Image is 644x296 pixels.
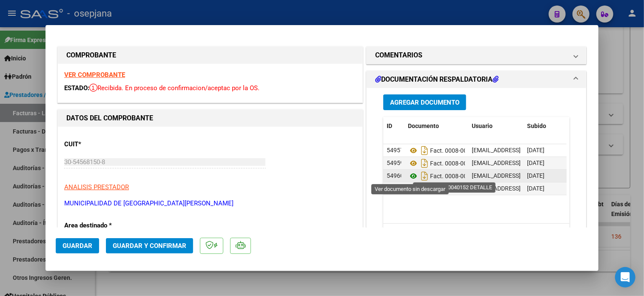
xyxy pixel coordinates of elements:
[383,94,466,110] button: Agregar Documento
[383,224,570,245] div: 4 total
[387,122,392,129] span: ID
[375,50,422,60] h1: COMENTARIOS
[113,242,186,250] span: Guardar y Confirmar
[524,117,566,135] datatable-header-cell: Subido
[408,185,443,192] span: Anex
[419,144,430,157] i: Descargar documento
[527,122,546,129] span: Subido
[408,122,439,129] span: Documento
[408,173,507,179] span: Fact. 0008-00040152 Detalle
[367,71,586,88] mat-expansion-panel-header: DOCUMENTACIÓN RESPALDATORIA
[468,117,524,135] datatable-header-cell: Usuario
[383,117,405,135] datatable-header-cell: ID
[64,84,89,92] span: ESTADO:
[375,74,499,85] h1: DOCUMENTACIÓN RESPALDATORIA
[405,117,468,135] datatable-header-cell: Documento
[64,71,125,79] a: VER COMPROBANTE
[387,147,404,154] span: 54957
[66,51,116,59] strong: COMPROBANTE
[419,169,430,183] i: Descargar documento
[419,157,430,170] i: Descargar documento
[89,84,259,92] span: Recibida. En proceso de confirmacion/aceptac por la OS.
[527,159,544,166] span: [DATE]
[63,242,92,250] span: Guardar
[472,122,493,129] span: Usuario
[387,172,404,179] span: 54960
[419,182,430,196] i: Descargar documento
[615,267,635,287] div: Open Intercom Messenger
[106,238,193,253] button: Guardar y Confirmar
[387,185,404,192] span: 54964
[367,47,586,64] mat-expansion-panel-header: COMENTARIOS
[527,172,544,179] span: [DATE]
[566,117,609,135] datatable-header-cell: Acción
[64,183,129,191] span: ANALISIS PRESTADOR
[408,160,507,167] span: Fact. 0008-00040152 Detalle
[367,88,586,265] div: DOCUMENTACIÓN RESPALDATORIA
[408,147,487,154] span: Fact. 0008-00040152
[64,221,152,231] p: Area destinado *
[64,139,152,149] p: CUIT
[387,159,404,166] span: 54959
[64,199,356,208] p: MUNICIPALIDAD DE [GEOGRAPHIC_DATA][PERSON_NAME]
[527,147,544,154] span: [DATE]
[66,114,153,122] strong: DATOS DEL COMPROBANTE
[56,238,99,253] button: Guardar
[390,99,459,106] span: Agregar Documento
[527,185,544,192] span: [DATE]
